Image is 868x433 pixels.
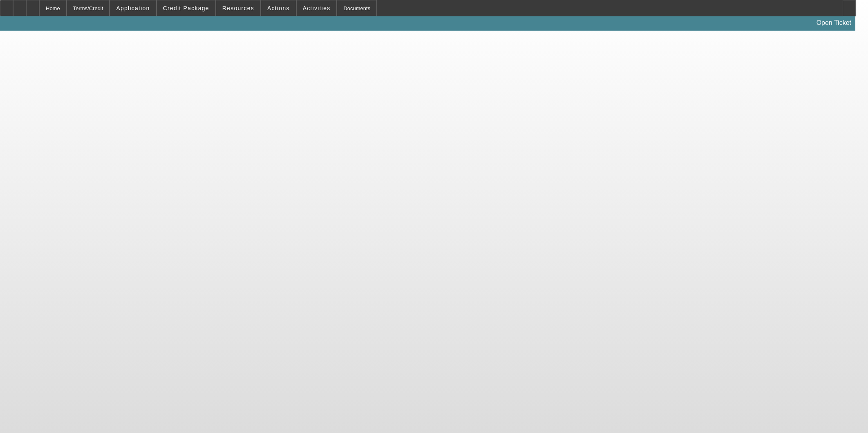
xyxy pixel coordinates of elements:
span: Application [116,5,150,11]
button: Activities [297,0,337,16]
a: Open Ticket [813,16,855,30]
span: Resources [222,5,254,11]
button: Actions [261,0,296,16]
button: Credit Package [157,0,215,16]
button: Resources [216,0,260,16]
span: Activities [303,5,331,11]
button: Application [110,0,156,16]
span: Credit Package [163,5,209,11]
span: Actions [267,5,290,11]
